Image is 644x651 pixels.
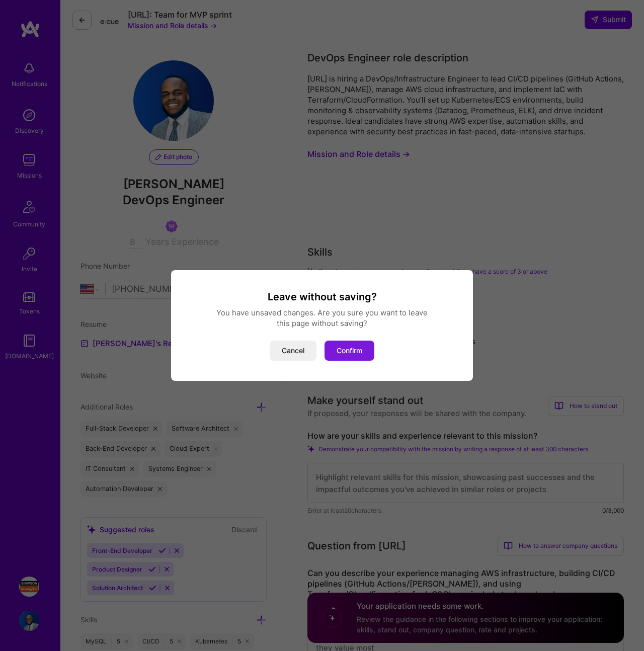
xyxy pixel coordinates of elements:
button: Cancel [270,341,316,361]
button: Confirm [325,341,374,361]
h3: Leave without saving? [183,290,461,303]
div: modal [171,270,473,381]
div: this page without saving? [183,318,461,329]
div: You have unsaved changes. Are you sure you want to leave [183,307,461,318]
